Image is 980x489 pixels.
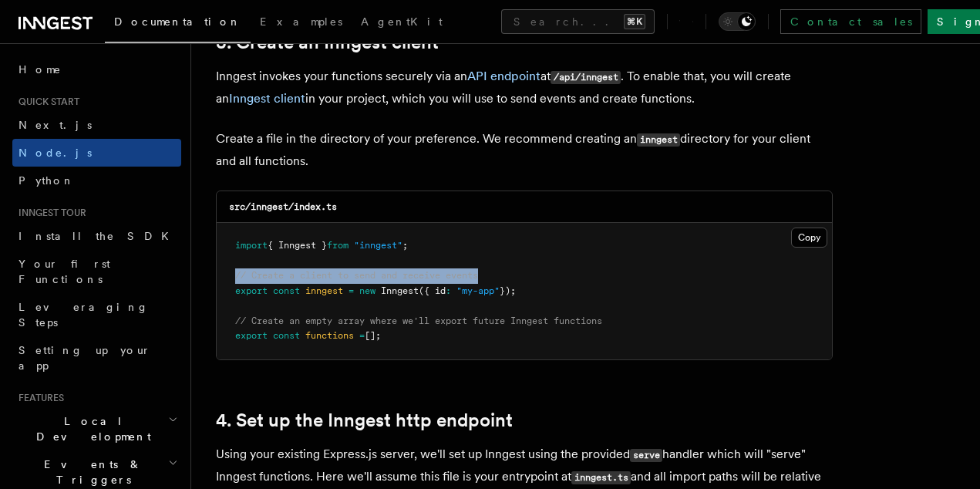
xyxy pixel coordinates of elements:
[273,330,300,341] span: const
[216,128,833,172] p: Create a file in the directory of your preference. We recommend creating an directory for your cl...
[624,14,645,29] kbd: ⌘K
[12,413,168,444] span: Local Development
[12,207,86,219] span: Inngest tour
[419,285,446,296] span: ({ id
[359,285,375,296] span: new
[12,407,181,450] button: Local Development
[354,240,402,251] span: "inngest"
[12,167,181,194] a: Python
[19,147,92,159] span: Node.js
[260,15,342,28] span: Examples
[637,133,680,147] code: inngest
[12,457,168,487] span: Events & Triggers
[216,410,513,431] a: 4. Set up the Inngest http endpoint
[12,139,181,167] a: Node.js
[791,228,827,248] button: Copy
[501,9,655,34] button: Search...⌘K
[235,285,268,296] span: export
[381,285,419,296] span: Inngest
[19,301,149,329] span: Leveraging Steps
[19,119,92,131] span: Next.js
[305,285,343,296] span: inngest
[105,5,251,43] a: Documentation
[19,174,75,187] span: Python
[327,240,349,251] span: from
[235,330,268,341] span: export
[19,258,110,285] span: Your first Functions
[235,270,478,281] span: // Create a client to send and receive events
[12,392,64,404] span: Features
[780,9,921,34] a: Contact sales
[359,330,365,341] span: =
[19,230,178,242] span: Install the SDK
[500,285,516,296] span: });
[273,285,300,296] span: const
[352,5,452,42] a: AgentKit
[229,201,337,212] code: src/inngest/index.ts
[12,250,181,293] a: Your first Functions
[361,15,443,28] span: AgentKit
[365,330,381,341] span: [];
[12,293,181,336] a: Leveraging Steps
[12,56,181,83] a: Home
[551,71,621,84] code: /api/inngest
[630,449,662,462] code: serve
[216,66,833,110] p: Inngest invokes your functions securely via an at . To enable that, you will create an in your pr...
[446,285,451,296] span: :
[235,240,268,251] span: import
[229,91,305,106] a: Inngest client
[467,69,541,83] a: API endpoint
[12,336,181,379] a: Setting up your app
[349,285,354,296] span: =
[251,5,352,42] a: Examples
[19,62,62,77] span: Home
[12,222,181,250] a: Install the SDK
[235,315,602,326] span: // Create an empty array where we'll export future Inngest functions
[456,285,500,296] span: "my-app"
[305,330,354,341] span: functions
[571,471,631,484] code: inngest.ts
[268,240,327,251] span: { Inngest }
[402,240,408,251] span: ;
[114,15,241,28] span: Documentation
[12,96,79,108] span: Quick start
[19,344,151,372] span: Setting up your app
[12,111,181,139] a: Next.js
[719,12,756,31] button: Toggle dark mode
